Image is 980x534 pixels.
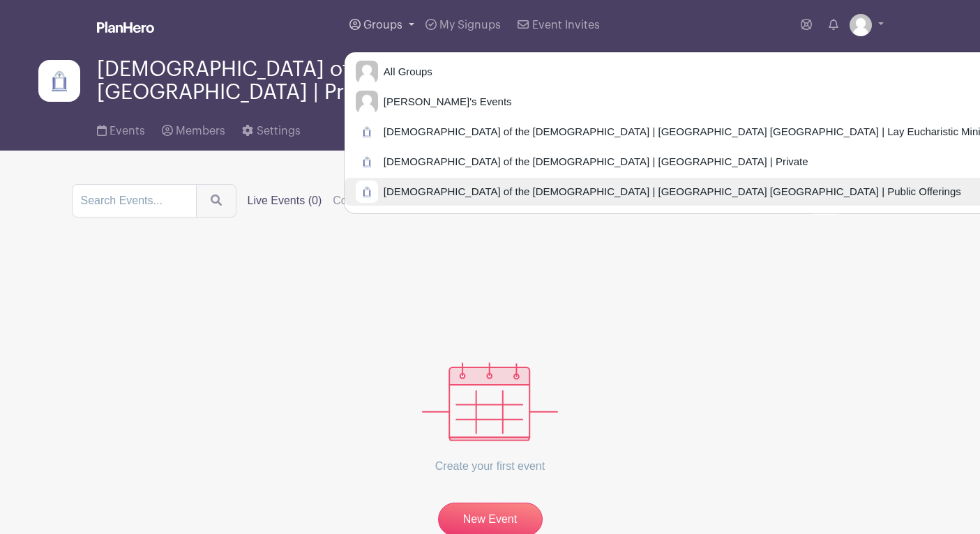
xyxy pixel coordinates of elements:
[439,20,501,31] span: My Signups
[422,363,558,441] img: events_empty-56550af544ae17c43cc50f3ebafa394433d06d5f1891c01edc4b5d1d59cfda54.svg
[38,60,80,102] img: Doors3.jpg
[72,184,197,218] input: Search Events...
[422,441,558,491] p: Create your first event
[378,184,961,200] span: [DEMOGRAPHIC_DATA] of the [DEMOGRAPHIC_DATA] | [GEOGRAPHIC_DATA] [GEOGRAPHIC_DATA] | Public Offer...
[850,14,872,36] img: default-ce2991bfa6775e67f084385cd625a349d9dcbb7a52a09fb2fda1e96e2d18dcdb.png
[97,58,634,104] span: [DEMOGRAPHIC_DATA] of the [DEMOGRAPHIC_DATA] | [GEOGRAPHIC_DATA] | Private
[110,125,145,137] span: Events
[248,192,322,209] label: Live Events (0)
[257,125,301,137] span: Settings
[176,125,225,137] span: Members
[356,121,378,143] img: Doors3.jpg
[532,20,600,31] span: Event Invites
[248,192,473,209] div: filters
[356,181,378,203] img: Doors3.jpg
[378,64,432,80] span: All Groups
[162,106,225,151] a: Members
[97,22,154,33] img: logo_white-6c42ec7e38ccf1d336a20a19083b03d10ae64f83f12c07503d8b9e83406b4c7d.svg
[356,151,378,173] img: Doors3.jpg
[242,106,300,151] a: Settings
[97,106,145,151] a: Events
[356,91,378,113] img: default-ce2991bfa6775e67f084385cd625a349d9dcbb7a52a09fb2fda1e96e2d18dcdb.png
[333,192,403,209] label: Completed (1)
[356,61,378,83] img: default-ce2991bfa6775e67f084385cd625a349d9dcbb7a52a09fb2fda1e96e2d18dcdb.png
[363,20,402,31] span: Groups
[378,94,512,110] span: [PERSON_NAME]'s Events
[378,154,808,170] span: [DEMOGRAPHIC_DATA] of the [DEMOGRAPHIC_DATA] | [GEOGRAPHIC_DATA] | Private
